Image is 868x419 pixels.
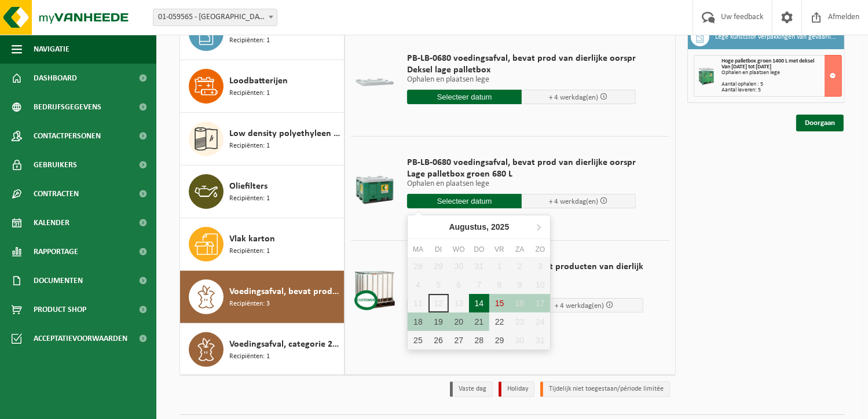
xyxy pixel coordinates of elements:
[229,35,270,46] span: Recipiënten: 1
[499,381,534,397] li: Holiday
[229,127,341,141] span: Low density polyethyleen (LDPE) folie, los, naturel/gekleurd (80/20)
[229,74,288,88] span: Loodbatterijen
[34,35,69,64] span: Navigatie
[449,244,469,255] div: wo
[229,193,270,204] span: Recipiënten: 1
[469,294,489,313] div: 14
[407,194,522,208] input: Selecteer datum
[180,271,345,324] button: Voedingsafval, bevat producten van dierlijke oorsprong, gemengde verpakking (exclusief glas), cat...
[555,302,604,310] span: + 4 werkdag(en)
[34,295,86,324] span: Product Shop
[715,28,836,46] h3: Lege kunststof verpakkingen van gevaarlijke stoffen
[450,381,493,397] li: Vaste dag
[721,70,841,76] div: Ophalen en plaatsen lege
[34,179,79,208] span: Contracten
[180,218,345,271] button: Vlak karton Recipiënten: 1
[721,82,841,87] div: Aantal ophalen : 5
[34,64,77,93] span: Dashboard
[428,331,449,350] div: 26
[34,208,69,237] span: Kalender
[407,157,636,168] span: PB-LB-0680 voedingsafval, bevat prod van dierlijke oorspr
[34,237,78,266] span: Rapportage
[469,244,489,255] div: do
[229,246,270,257] span: Recipiënten: 1
[408,313,428,331] div: 18
[408,331,428,350] div: 25
[229,179,268,193] span: Oliefilters
[510,244,530,255] div: za
[489,313,510,331] div: 22
[34,150,77,179] span: Gebruikers
[408,244,428,255] div: ma
[180,324,345,376] button: Voedingsafval, categorie 2, bevat producten van dierlijke oorsprong, gemengde verpakking Recipiën...
[229,285,341,299] span: Voedingsafval, bevat producten van dierlijke oorsprong, gemengde verpakking (exclusief glas), cat...
[550,94,599,101] span: + 4 werkdag(en)
[153,9,277,26] span: 01-059565 - JERMAYO NV - LIER
[407,64,636,76] span: Deksel lage palletbox
[407,76,636,84] p: Ophalen en plaatsen lege
[180,166,345,218] button: Oliefilters Recipiënten: 1
[407,180,636,188] p: Ophalen en plaatsen lege
[489,244,510,255] div: vr
[530,244,550,255] div: zo
[428,313,449,331] div: 19
[407,168,636,180] span: Lage palletbox groen 680 L
[229,141,270,152] span: Recipiënten: 1
[229,351,270,362] span: Recipiënten: 1
[229,232,275,246] span: Vlak karton
[428,244,449,255] div: di
[489,331,510,350] div: 29
[445,218,514,236] div: Augustus,
[407,90,522,104] input: Selecteer datum
[34,266,83,295] span: Documenten
[34,122,101,150] span: Contactpersonen
[229,88,270,99] span: Recipiënten: 1
[34,93,101,122] span: Bedrijfsgegevens
[449,331,469,350] div: 27
[469,331,489,350] div: 28
[449,313,469,331] div: 20
[153,9,277,25] span: 01-059565 - JERMAYO NV - LIER
[469,313,489,331] div: 21
[550,198,599,205] span: + 4 werkdag(en)
[180,113,345,166] button: Low density polyethyleen (LDPE) folie, los, naturel/gekleurd (80/20) Recipiënten: 1
[180,60,345,113] button: Loodbatterijen Recipiënten: 1
[796,115,844,131] a: Doorgaan
[721,64,771,70] strong: Van [DATE] tot [DATE]
[540,381,670,397] li: Tijdelijk niet toegestaan/période limitée
[229,337,341,351] span: Voedingsafval, categorie 2, bevat producten van dierlijke oorsprong, gemengde verpakking
[721,58,814,64] span: Hoge palletbox groen 1400 L met deksel
[229,299,270,310] span: Recipiënten: 3
[34,324,127,353] span: Acceptatievoorwaarden
[491,223,509,231] i: 2025
[407,53,636,64] span: PB-LB-0680 voedingsafval, bevat prod van dierlijke oorspr
[721,87,841,93] div: Aantal leveren: 5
